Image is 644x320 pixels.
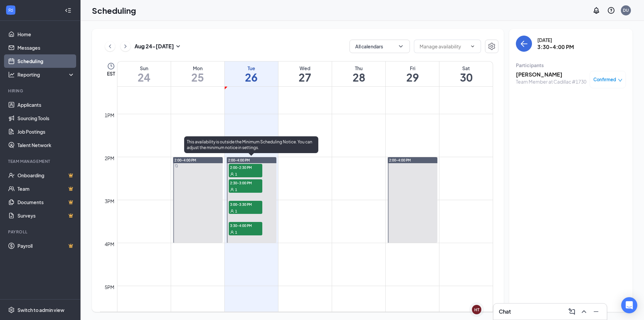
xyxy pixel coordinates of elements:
[8,229,73,235] div: Payroll
[278,61,332,86] a: August 27, 2025
[103,154,116,162] div: 2pm
[230,172,234,176] svg: User
[92,5,136,16] h1: Scheduling
[17,239,75,253] a: PayrollCrown
[17,28,75,41] a: Home
[171,65,224,72] div: Mon
[17,209,75,222] a: SurveysCrown
[103,240,116,248] div: 4pm
[386,65,439,72] div: Fri
[397,43,404,50] svg: ChevronDown
[171,61,224,86] a: August 25, 2025
[171,72,224,83] h1: 25
[537,37,574,43] div: [DATE]
[229,201,262,208] span: 3:00-3:30 PM
[230,188,234,192] svg: User
[17,182,75,195] a: TeamCrown
[621,297,637,313] div: Open Intercom Messenger
[516,62,626,68] div: Participants
[389,158,411,163] span: 2:00-4:00 PM
[17,41,75,54] a: Messages
[17,195,75,209] a: DocumentsCrown
[135,43,174,50] h3: Aug 24 - [DATE]
[229,164,262,171] span: 2:00-2:30 PM
[235,209,237,214] span: 1
[17,71,75,78] div: Reporting
[17,138,75,152] a: Talent Network
[184,136,318,153] div: This availability is outside the Minimum Scheduling Notice. You can adjust the minimum notice in ...
[17,169,75,182] a: OnboardingCrown
[107,70,115,77] span: EST
[520,40,528,48] svg: ArrowLeft
[225,61,278,86] a: August 26, 2025
[592,6,600,14] svg: Notifications
[592,308,600,316] svg: Minimize
[386,72,439,83] h1: 29
[485,40,498,53] button: Settings
[117,72,171,83] h1: 24
[278,65,332,72] div: Wed
[235,187,237,192] span: 1
[618,78,623,83] span: down
[593,76,616,83] span: Confirmed
[516,71,586,78] h3: [PERSON_NAME]
[103,197,116,205] div: 3pm
[8,71,15,78] svg: Analysis
[175,164,178,168] svg: Sync
[332,72,385,83] h1: 28
[332,61,385,86] a: August 28, 2025
[107,62,115,70] svg: Clock
[229,222,262,229] span: 3:30-4:00 PM
[230,209,234,213] svg: User
[17,98,75,111] a: Applicants
[122,42,129,50] svg: ChevronRight
[488,42,496,50] svg: Settings
[420,43,467,50] input: Manage availability
[103,111,116,119] div: 1pm
[591,306,601,317] button: Minimize
[516,36,532,52] button: back-button
[17,125,75,138] a: Job Postings
[117,65,171,72] div: Sun
[228,158,250,163] span: 2:00-4:00 PM
[65,7,71,14] svg: Collapse
[474,307,479,313] div: HT
[17,111,75,125] a: Sourcing Tools
[117,61,171,86] a: August 24, 2025
[103,283,116,291] div: 5pm
[537,43,574,51] h3: 3:30-4:00 PM
[579,306,589,317] button: ChevronUp
[225,72,278,83] h1: 26
[386,61,439,86] a: August 29, 2025
[568,308,576,316] svg: ComposeMessage
[8,158,73,164] div: Team Management
[8,88,73,94] div: Hiring
[470,44,475,49] svg: ChevronDown
[225,65,278,72] div: Tue
[278,72,332,83] h1: 27
[607,6,615,14] svg: QuestionInfo
[350,40,410,53] button: All calendarsChevronDown
[120,41,130,51] button: ChevronRight
[439,65,493,72] div: Sat
[235,172,237,177] span: 1
[107,42,113,50] svg: ChevronLeft
[439,72,493,83] h1: 30
[332,65,385,72] div: Thu
[516,78,586,85] div: Team Member at Cadillac #1730
[499,308,511,315] h3: Chat
[567,306,577,317] button: ComposeMessage
[105,41,115,51] button: ChevronLeft
[235,230,237,235] span: 1
[174,42,182,50] svg: SmallChevronDown
[17,54,75,68] a: Scheduling
[7,7,14,13] svg: WorkstreamLogo
[8,307,15,313] svg: Settings
[230,230,234,234] svg: User
[174,158,196,163] span: 2:00-4:00 PM
[623,7,629,13] div: DU
[17,307,64,313] div: Switch to admin view
[229,179,262,186] span: 2:30-3:00 PM
[580,308,588,316] svg: ChevronUp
